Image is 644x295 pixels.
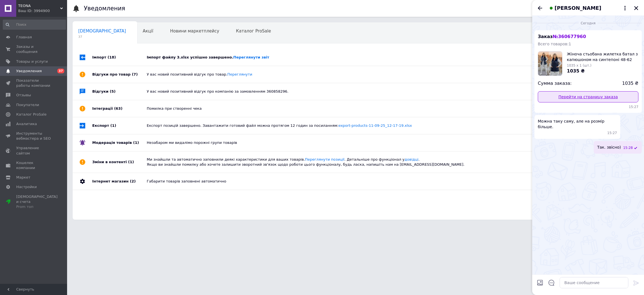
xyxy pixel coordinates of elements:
[538,42,571,46] span: Всего товаров: 1
[404,157,418,161] a: довідці
[92,100,147,117] div: Інтеграції
[16,69,42,74] span: Уведомления
[16,44,52,54] span: Заказы и сообщения
[538,91,638,102] a: Перейти на страницу заказа
[305,157,344,161] a: Переглянути позиції
[538,105,638,109] span: 15:27 12.09.2025
[92,83,147,100] div: Відгуки
[567,51,638,62] span: Жіноча стьобана жилетка батал з капюшоном на синтепоні 48-62 Темно-синій, 56/58
[16,102,39,107] span: Покупатели
[92,173,147,190] div: Інтернет магазин
[567,68,585,74] span: 1035 ₴
[623,146,633,150] span: 15:28 12.09.2025
[16,78,52,88] span: Показатели работы компании
[227,72,252,76] a: Переглянути
[16,121,37,127] span: Аналитика
[537,5,543,11] button: Назад
[78,35,126,39] span: 37
[567,64,591,67] span: 1035 x 1 (шт.)
[110,123,116,128] span: (1)
[233,55,269,59] a: Переглянути звіт
[147,106,577,111] div: Помилка при створенні чека
[18,3,60,8] span: ТEONA
[147,140,577,145] div: Незабаром ми видалімо порожні групи товарів
[92,49,147,66] div: Імпорт
[16,160,52,170] span: Кошелек компании
[16,93,31,98] span: Отзывы
[16,35,32,40] span: Главная
[538,51,562,76] img: 6784988991_w1000_h1000_zhinocha-stobana-zhiletka.jpg
[18,8,67,13] div: Ваш ID: 3994900
[130,179,136,183] span: (2)
[597,144,621,150] span: Так. звісно)
[133,141,139,145] span: (1)
[92,117,147,134] div: Експорт
[110,89,116,93] span: (5)
[338,123,412,128] a: export-products-11-09-25_12-17-19.xlsx
[607,131,617,135] span: 15:27 12.09.2025
[128,160,134,164] span: (1)
[143,29,153,34] span: Акції
[84,5,125,12] h1: Уведомления
[92,151,147,173] div: Зміни в контенті
[16,146,52,156] span: Управление сайтом
[3,20,66,30] input: Поиск
[57,69,64,73] span: 37
[170,29,219,34] span: Новини маркетплейсу
[579,21,598,26] span: Сегодня
[108,55,116,59] span: (18)
[147,55,577,60] div: Імпорт файлу 3.xlsx успішно завершено.
[92,66,147,83] div: Відгуки про товар
[16,194,58,210] span: [DEMOGRAPHIC_DATA] и счета
[132,72,138,76] span: (7)
[92,134,147,151] div: Модерація товарів
[16,175,30,180] span: Маркет
[16,184,37,189] span: Настройки
[147,179,577,184] div: Габарити товарів заповнені автоматично
[114,106,122,111] span: (63)
[534,20,642,26] div: 12.09.2025
[553,34,586,39] span: № 360677960
[16,112,46,117] span: Каталог ProSale
[538,34,586,39] span: Заказ
[236,29,271,34] span: Каталог ProSale
[548,279,555,286] button: Открыть шаблоны ответов
[548,4,628,12] button: [PERSON_NAME]
[538,80,572,87] span: Сумма заказа:
[622,80,638,87] span: 1035 ₴
[147,157,577,167] div: Ми знайшли та автоматично заповнили деякі характеристики для ваших товарів. . Детальніше про функ...
[16,59,48,64] span: Товары и услуги
[147,123,577,128] div: Експорт позицій завершено. Завантажити готовий файл можна протягом 12 годин за посиланням:
[16,204,58,209] div: Prom топ
[147,89,577,94] div: У вас новий позитивний відгук про компанію за замовленням 360858296.
[78,29,126,34] span: [DEMOGRAPHIC_DATA]
[633,5,640,11] button: Закрыть
[555,4,601,12] span: [PERSON_NAME]
[147,72,577,77] div: У вас новий позитивний відгук про товар.
[538,118,617,130] span: Можна таку саму, але на розмір більше.
[16,131,52,141] span: Инструменты вебмастера и SEO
